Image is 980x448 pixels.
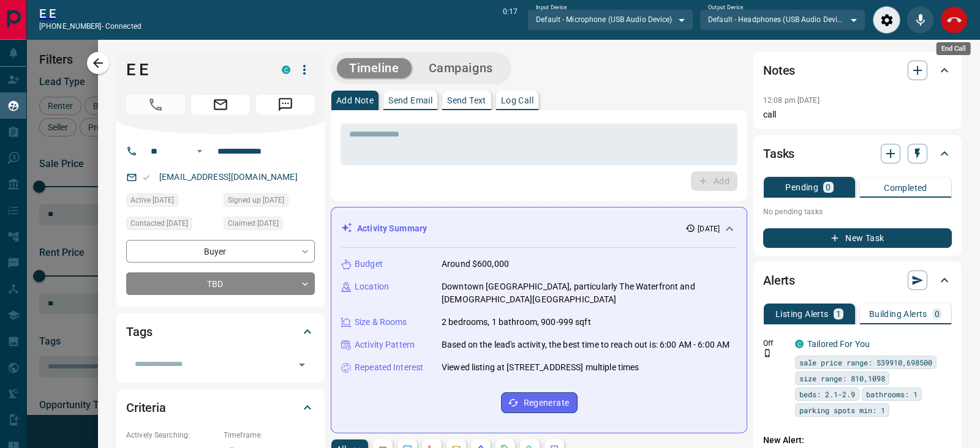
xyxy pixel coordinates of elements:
[130,194,174,206] span: Active [DATE]
[763,434,952,447] p: New Alert:
[763,266,952,295] div: Alerts
[126,272,315,295] div: TBD
[126,322,152,342] h2: Tags
[224,430,315,441] p: Timeframe:
[763,349,772,357] svg: Push Notification Only
[142,173,151,182] svg: Email Valid
[699,9,865,30] div: Default - Headphones (USB Audio Device)
[293,356,311,373] button: Open
[698,223,720,234] p: [DATE]
[191,95,250,114] span: Email
[873,6,900,34] div: Audio Settings
[442,338,729,351] p: Based on the lead's activity, the best time to reach out is: 6:00 AM - 6:00 AM
[442,258,509,271] p: Around $600,000
[337,58,412,78] button: Timeline
[417,58,505,78] button: Campaigns
[763,338,788,349] p: Off
[763,271,795,290] h2: Alerts
[763,228,952,248] button: New Task
[763,61,795,80] h2: Notes
[355,258,383,271] p: Budget
[228,217,279,230] span: Claimed [DATE]
[388,96,432,105] p: Send Email
[336,96,374,105] p: Add Note
[126,193,217,211] div: Mon Oct 13 2025
[763,96,820,105] p: 12:08 pm [DATE]
[937,42,971,55] div: End Call
[447,96,486,105] p: Send Text
[39,21,141,32] p: [PHONE_NUMBER] -
[442,316,591,329] p: 2 bedrooms, 1 bathroom, 900-999 sqft
[763,108,952,121] p: call
[807,339,870,349] a: Tailored For You
[126,393,315,422] div: Criteria
[763,203,952,221] p: No pending tasks
[503,6,518,34] p: 0:17
[826,183,831,192] p: 0
[527,9,693,30] div: Default - Microphone (USB Audio Device)
[799,372,885,384] span: size range: 810,1098
[355,361,423,374] p: Repeated Interest
[355,316,407,329] p: Size & Rooms
[869,310,927,318] p: Building Alerts
[130,217,188,230] span: Contacted [DATE]
[866,388,918,400] span: bathrooms: 1
[501,96,533,105] p: Log Call
[355,338,415,351] p: Activity Pattern
[501,392,578,413] button: Regenerate
[159,172,298,182] a: [EMAIL_ADDRESS][DOMAIN_NAME]
[355,280,389,293] p: Location
[126,95,185,114] span: Call
[799,388,855,400] span: beds: 2.1-2.9
[126,430,217,441] p: Actively Searching:
[536,4,567,12] label: Input Device
[282,65,290,74] div: condos.ca
[126,240,315,263] div: Buyer
[105,22,141,31] span: connected
[126,217,217,234] div: Mon Oct 13 2025
[907,6,934,34] div: Mute
[763,144,794,163] h2: Tasks
[836,310,841,318] p: 1
[785,183,818,192] p: Pending
[192,144,207,159] button: Open
[799,356,932,368] span: sale price range: 539910,698500
[442,280,737,306] p: Downtown [GEOGRAPHIC_DATA], particularly The Waterfront and [DEMOGRAPHIC_DATA][GEOGRAPHIC_DATA]
[256,95,315,114] span: Message
[775,310,829,318] p: Listing Alerts
[763,139,952,168] div: Tasks
[39,6,141,21] h2: E E
[884,184,927,192] p: Completed
[442,361,639,374] p: Viewed listing at [STREET_ADDRESS] multiple times
[799,404,885,416] span: parking spots min: 1
[341,217,737,240] div: Activity Summary[DATE]
[126,60,263,80] h1: E E
[126,398,166,417] h2: Criteria
[940,6,968,34] div: End Call
[708,4,743,12] label: Output Device
[357,222,427,235] p: Activity Summary
[228,194,284,206] span: Signed up [DATE]
[224,193,315,211] div: Mon Oct 13 2025
[935,310,940,318] p: 0
[763,56,952,85] div: Notes
[224,217,315,234] div: Mon Oct 13 2025
[795,340,804,348] div: condos.ca
[126,317,315,346] div: Tags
